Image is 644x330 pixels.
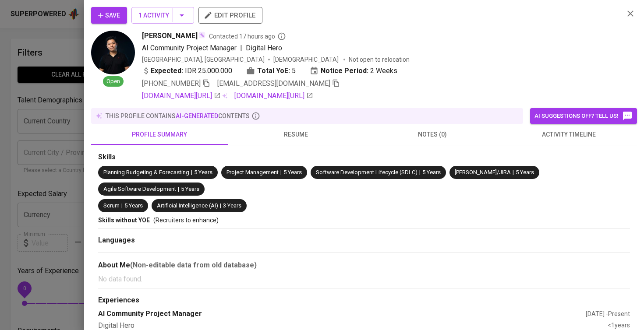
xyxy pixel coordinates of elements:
span: Artificial Intelligence (AI) [157,202,218,209]
span: AI Community Project Manager [142,44,237,52]
span: | [191,169,192,177]
span: [EMAIL_ADDRESS][DOMAIN_NAME] [217,79,330,88]
span: Scrum [103,202,120,209]
img: 1e05e43dd4202143a2c8ba26d570e2da.jpeg [91,31,135,74]
button: edit profile [198,7,262,24]
button: Save [91,7,127,24]
div: IDR 25.000.000 [142,66,232,76]
div: Skills [98,152,630,162]
span: 1 Activity [138,10,187,21]
img: magic_wand.svg [198,32,205,39]
span: Contacted 17 hours ago [209,32,286,41]
span: 5 Years [422,169,441,176]
span: edit profile [205,10,255,21]
div: AI Community Project Manager [98,309,586,319]
span: [PHONE_NUMBER] [142,79,201,88]
span: profile summary [96,129,223,140]
span: Agile Software Development [103,186,176,192]
span: Project Management [226,169,279,176]
span: | [220,202,221,210]
span: | [513,169,514,177]
p: No data found. [98,274,630,284]
a: [DOMAIN_NAME][URL] [142,91,221,101]
span: [PERSON_NAME]/JIRA [455,169,511,176]
span: 3 Years [223,202,241,209]
button: AI suggestions off? Tell us! [530,108,637,124]
span: AI suggestions off? Tell us! [534,111,633,121]
span: 5 Years [124,202,143,209]
span: Digital Hero [246,44,282,52]
svg: By Batam recruiter [277,32,286,41]
span: Planning Budgeting & Forecasting [103,169,189,176]
span: | [280,169,282,177]
b: Expected: [151,66,183,76]
span: | [240,43,242,53]
span: Save [98,10,120,21]
a: [DOMAIN_NAME][URL] [234,91,313,101]
span: 5 Years [283,169,302,176]
span: 5 Years [194,169,212,176]
div: About Me [98,260,630,270]
div: [GEOGRAPHIC_DATA], [GEOGRAPHIC_DATA] [142,55,265,64]
span: notes (0) [369,129,495,140]
p: Not open to relocation [349,55,410,64]
span: AI-generated [176,112,218,119]
div: [DATE] - Present [586,309,630,318]
span: 5 Years [181,186,199,192]
span: Software Development Lifecycle (SDLC) [316,169,418,176]
b: Total YoE: [257,66,290,76]
span: | [121,202,123,210]
span: Open [103,77,124,86]
b: Notice Period: [321,66,368,76]
div: Experiences [98,295,630,305]
span: Skills without YOE [98,217,150,224]
button: 1 Activity [131,7,194,24]
span: [DEMOGRAPHIC_DATA] [273,55,340,64]
a: edit profile [198,11,262,18]
span: resume [233,129,359,140]
b: (Non-editable data from old database) [130,261,257,269]
span: 5 [292,66,296,76]
span: 5 Years [516,169,534,176]
span: activity timeline [506,129,632,140]
div: Languages [98,235,630,246]
p: this profile contains contents [106,112,250,120]
span: | [178,185,179,193]
span: | [419,169,421,177]
span: (Recruiters to enhance) [153,217,219,224]
span: [PERSON_NAME] [142,31,198,41]
div: 2 Weeks [310,66,397,76]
